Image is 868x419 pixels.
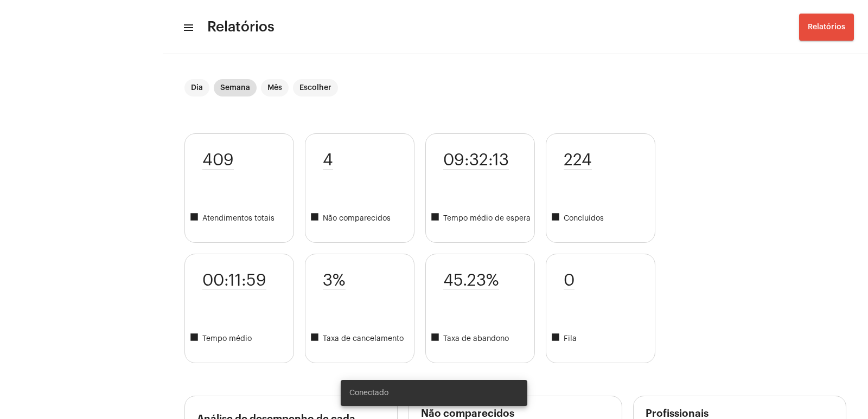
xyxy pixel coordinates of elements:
[310,212,323,225] mat-icon: square
[443,151,509,170] span: 09:32:13
[323,272,346,290] span: 3%
[808,23,845,31] span: Relatórios
[430,212,534,225] span: Tempo médio de espera
[551,212,564,225] mat-icon: square
[207,18,275,36] span: Relatórios
[551,212,655,225] span: Concluídos
[310,332,414,345] span: Taxa de cancelamento
[551,332,655,345] span: Fila
[189,212,293,225] span: Atendimentos totais
[214,79,257,96] mat-chip: Semana
[310,332,323,345] mat-icon: square
[323,151,333,170] span: 4
[202,151,234,170] span: 409
[293,79,338,96] mat-chip: Escolher
[182,21,193,34] mat-icon: sidenav icon
[430,212,443,225] mat-icon: square
[564,272,575,290] span: 0
[430,332,534,345] span: Taxa de abandono
[349,388,388,398] span: Conectado
[189,212,202,225] mat-icon: square
[189,332,293,345] span: Tempo médio
[430,332,443,345] mat-icon: square
[310,212,414,225] span: Não comparecidos
[799,14,854,41] button: Relatórios
[443,272,499,290] span: 45.23%
[202,272,266,290] span: 00:11:59
[551,332,564,345] mat-icon: square
[189,332,202,345] mat-icon: square
[564,151,592,170] span: 224
[261,79,289,96] mat-chip: Mês
[184,79,209,96] mat-chip: Dia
